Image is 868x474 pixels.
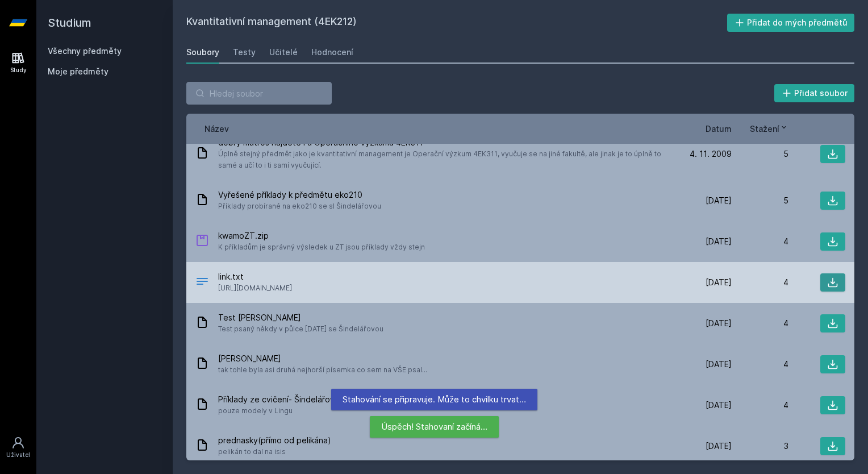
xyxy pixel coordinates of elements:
[218,312,383,323] span: Test [PERSON_NAME]
[732,195,788,206] div: 5
[2,45,34,80] a: Study
[331,389,537,410] div: Stahování se připravuje. Může to chvilku trvat…
[706,318,732,329] span: [DATE]
[706,123,732,135] button: Datum
[690,148,732,160] span: 4. 11. 2009
[732,148,788,160] div: 5
[706,400,732,411] span: [DATE]
[218,323,383,335] span: Test psaný někdy v půlce [DATE] se Šindelářovou
[774,84,855,102] button: Přidat soubor
[706,277,732,288] span: [DATE]
[218,230,425,242] span: kwamoZT.zip
[370,416,499,438] div: Úspěch! Stahovaní začíná…
[2,430,34,465] a: Uživatel
[218,148,670,171] span: Úplně stejný předmět jako je kvantitativní management je Operační výzkum 4EK311, vyučuje se na ji...
[48,46,122,56] a: Všechny předměty
[186,41,219,64] a: Soubory
[195,275,209,291] div: TXT
[186,82,332,105] input: Hledej soubor
[706,195,732,206] span: [DATE]
[706,440,732,452] span: [DATE]
[732,440,788,452] div: 3
[218,446,331,458] span: pelikán to dal na isis
[218,394,339,405] span: Příklady ze cvičení- Šindelářová
[750,123,788,135] button: Stažení
[218,364,427,376] span: tak tohle byla asi druhá nejhorší písemka co sem na VŠE psal...
[218,271,292,282] span: link.txt
[218,242,425,253] span: K příkladům je správný výsledek u ZT jsou příklady vždy stejn
[10,66,27,74] div: Study
[706,359,732,370] span: [DATE]
[732,359,788,370] div: 4
[186,14,727,32] h2: Kvantitativní management (4EK212)
[218,201,381,212] span: Příklady probírané na eko210 se sl Šindelářovou
[218,435,331,446] span: prednasky(přímo od pelikána)
[218,189,381,201] span: Vyřešené příklady k předmětu eko210
[195,234,209,250] div: ZIP
[311,41,353,64] a: Hodnocení
[218,353,427,364] span: [PERSON_NAME]
[218,405,339,417] span: pouze modely v Lingu
[727,14,855,32] button: Přidat do mých předmětů
[732,277,788,288] div: 4
[48,66,108,77] span: Moje předměty
[269,41,298,64] a: Učitelé
[706,236,732,247] span: [DATE]
[732,400,788,411] div: 4
[186,47,219,58] div: Soubory
[205,123,229,135] button: Název
[6,451,30,459] div: Uživatel
[732,236,788,247] div: 4
[732,318,788,329] div: 4
[269,47,298,58] div: Učitelé
[233,47,256,58] div: Testy
[233,41,256,64] a: Testy
[750,123,779,135] span: Stažení
[311,47,353,58] div: Hodnocení
[218,282,292,294] span: [URL][DOMAIN_NAME]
